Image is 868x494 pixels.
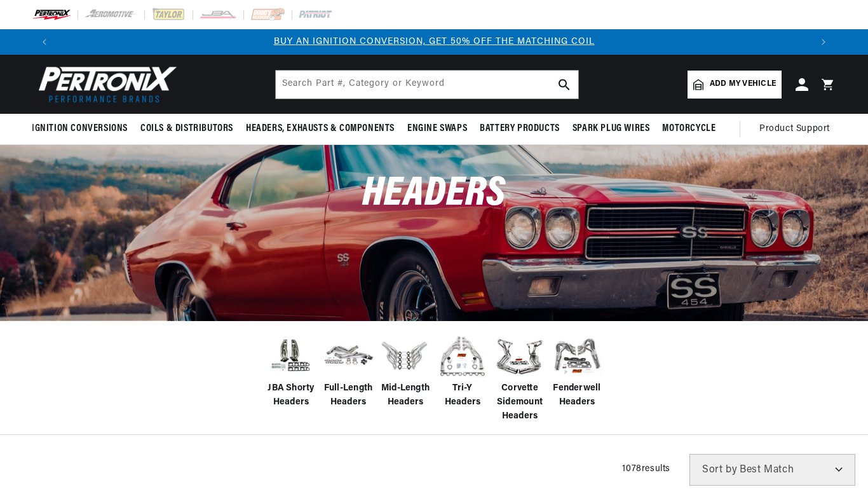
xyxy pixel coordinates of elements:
[266,381,316,410] span: JBA Shorty Headers
[494,331,545,381] img: Corvette Sidemount Headers
[57,35,811,49] div: Announcement
[240,114,401,144] summary: Headers, Exhausts & Components
[380,381,431,410] span: Mid-Length Headers
[759,122,830,136] span: Product Support
[32,114,134,144] summary: Ignition Conversions
[380,331,431,410] a: Mid-Length Headers Mid-Length Headers
[622,464,670,474] span: 1078 results
[276,71,578,99] input: Search Part #, Category or Keyword
[246,122,395,135] span: Headers, Exhausts & Components
[362,174,506,215] span: Headers
[656,114,722,144] summary: Motorcycle
[480,122,560,135] span: Battery Products
[401,114,473,144] summary: Engine Swaps
[407,122,467,135] span: Engine Swaps
[573,122,650,135] span: Spark Plug Wires
[662,122,715,135] span: Motorcycle
[323,336,374,376] img: Full-Length Headers
[274,37,595,46] a: BUY AN IGNITION CONVERSION, GET 50% OFF THE MATCHING COIL
[552,381,602,410] span: Fenderwell Headers
[140,122,233,135] span: Coils & Distributors
[437,331,488,410] a: Tri-Y Headers Tri-Y Headers
[473,114,566,144] summary: Battery Products
[566,114,656,144] summary: Spark Plug Wires
[437,331,488,381] img: Tri-Y Headers
[32,122,128,135] span: Ignition Conversions
[702,465,737,475] span: Sort by
[57,35,811,49] div: 1 of 3
[552,331,602,381] img: Fenderwell Headers
[552,331,602,410] a: Fenderwell Headers Fenderwell Headers
[32,29,57,55] button: Translation missing: en.sections.announcements.previous_announcement
[134,114,240,144] summary: Coils & Distributors
[266,334,316,377] img: JBA Shorty Headers
[494,331,545,424] a: Corvette Sidemount Headers Corvette Sidemount Headers
[380,331,431,381] img: Mid-Length Headers
[323,331,374,410] a: Full-Length Headers Full-Length Headers
[323,381,374,410] span: Full-Length Headers
[32,62,178,106] img: Pertronix
[494,381,545,424] span: Corvette Sidemount Headers
[759,114,836,144] summary: Product Support
[811,29,836,55] button: Translation missing: en.sections.announcements.next_announcement
[710,78,776,90] span: Add my vehicle
[689,454,855,486] select: Sort by
[688,71,782,99] a: Add my vehicle
[550,71,578,99] button: search button
[266,331,316,410] a: JBA Shorty Headers JBA Shorty Headers
[437,381,488,410] span: Tri-Y Headers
